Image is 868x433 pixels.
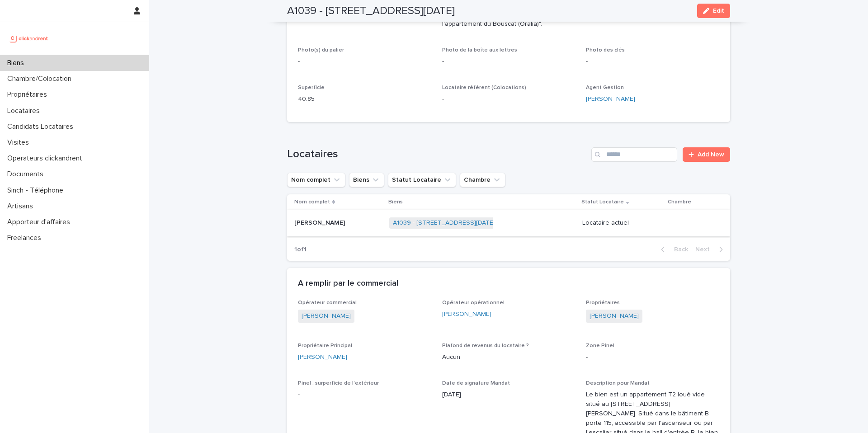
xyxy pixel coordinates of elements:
a: A1039 - [STREET_ADDRESS][DATE] [393,219,495,227]
p: Candidats Locataires [4,122,80,131]
p: Locataires [4,107,47,115]
span: Propriétaire Principal [298,343,352,348]
span: Edit [713,8,724,14]
p: Nom complet [294,197,330,207]
a: [PERSON_NAME] [590,311,639,321]
a: [PERSON_NAME] [302,311,351,321]
p: 1 of 1 [287,239,314,261]
span: Opérateur opérationnel [442,300,505,306]
button: Back [654,245,692,254]
p: Apporteur d'affaires [4,218,77,226]
button: Next [692,245,730,254]
button: Statut Locataire [388,173,456,187]
a: [PERSON_NAME] [298,353,347,362]
span: Description pour Mandat [586,381,650,386]
span: Photo de la boîte aux lettres [442,47,517,53]
p: Operateurs clickandrent [4,154,90,163]
span: Plafond de revenus du locataire ? [442,343,529,348]
p: Chambre/Colocation [4,75,79,83]
h2: A1039 - [STREET_ADDRESS][DATE] [287,5,455,18]
p: - [586,57,719,66]
p: Biens [388,197,403,207]
p: Documents [4,170,51,179]
p: Locataire actuel [582,219,661,227]
p: [PERSON_NAME] [294,217,347,227]
img: UCB0brd3T0yccxBKYDjQ [7,29,51,47]
span: Zone Pinel [586,343,614,348]
span: Photo(s) du palier [298,47,344,53]
h1: Locataires [287,148,588,161]
p: Artisans [4,202,40,211]
p: Propriétaires [4,90,54,99]
p: Biens [4,59,31,67]
span: Propriétaires [586,300,620,306]
p: - [442,57,576,66]
button: Chambre [460,173,505,187]
p: Statut Locataire [581,197,624,207]
span: Superficie [298,85,325,90]
p: Chambre [668,197,691,207]
tr: [PERSON_NAME][PERSON_NAME] A1039 - [STREET_ADDRESS][DATE] Locataire actuel- [287,210,730,236]
p: Sinch - Téléphone [4,186,71,195]
a: Add New [683,147,730,162]
span: Agent Gestion [586,85,624,90]
p: - [298,57,431,66]
span: Locataire référent (Colocations) [442,85,526,90]
p: Aucun [442,353,576,362]
p: Freelances [4,234,48,242]
a: [PERSON_NAME] [586,94,635,104]
p: Visites [4,138,36,147]
span: Photo des clés [586,47,625,53]
span: Pinel : surperficie de l'extérieur [298,381,379,386]
button: Biens [349,173,384,187]
p: [DATE] [442,390,576,400]
span: Next [695,246,715,253]
span: Back [669,246,688,253]
a: [PERSON_NAME] [442,310,491,319]
button: Edit [697,4,730,18]
span: Opérateur commercial [298,300,357,306]
input: Search [591,147,677,162]
span: Date de signature Mandat [442,381,510,386]
button: Nom complet [287,173,345,187]
p: - [442,94,576,104]
p: - [669,219,716,227]
h2: A remplir par le commercial [298,279,398,289]
span: Add New [698,151,724,158]
p: - [586,353,719,362]
p: 40.85 [298,94,431,104]
p: - [298,390,431,400]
